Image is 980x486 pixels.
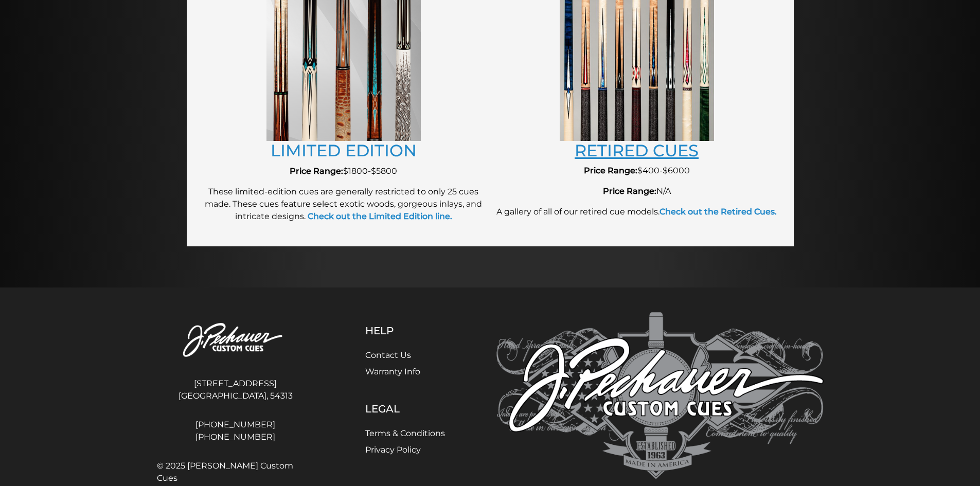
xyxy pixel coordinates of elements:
h5: Help [365,325,445,337]
a: Terms & Conditions [365,428,445,438]
a: RETIRED CUES [575,140,699,160]
strong: Price Range: [584,166,637,175]
address: [STREET_ADDRESS] [GEOGRAPHIC_DATA], 54313 [157,373,314,406]
a: LIMITED EDITION [271,140,417,160]
p: $1800-$5800 [202,165,485,177]
p: These limited-edition cues are generally restricted to only 25 cues made. These cues feature sele... [202,186,485,223]
strong: Price Range: [290,166,343,176]
h5: Legal [365,403,445,415]
a: [PHONE_NUMBER] [157,431,314,443]
a: Check out the Retired Cues. [660,207,777,217]
a: Privacy Policy [365,445,421,455]
a: Contact Us [365,350,411,360]
strong: Price Range: [603,186,656,196]
p: A gallery of all of our retired cue models. [495,206,778,218]
img: Pechauer Custom Cues [496,312,824,479]
a: Check out the Limited Edition line. [306,211,452,221]
img: Pechauer Custom Cues [157,312,314,369]
strong: Check out the Limited Edition line. [308,211,452,221]
a: [PHONE_NUMBER] [157,419,314,431]
p: $400-$6000 [495,165,778,177]
a: Warranty Info [365,367,420,376]
p: N/A [495,185,778,197]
